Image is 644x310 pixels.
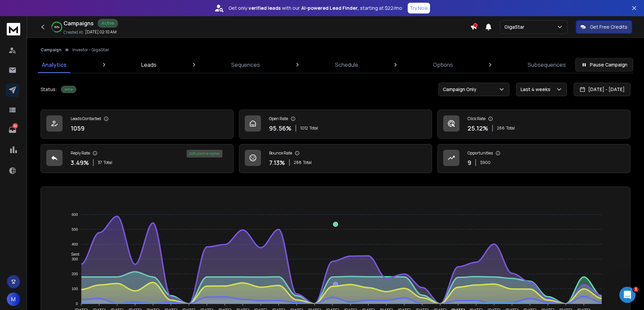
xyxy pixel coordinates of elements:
[13,123,18,129] p: 62
[72,47,109,53] p: Investor - GigaStar
[71,116,101,121] p: Leads Contacted
[619,287,636,303] iframe: Intercom live chat
[41,86,57,93] p: Status:
[524,57,570,73] a: Subsequences
[41,110,234,139] a: Leads Contacted1059
[61,86,76,93] div: Active
[633,287,639,292] span: 1
[72,227,78,231] tspan: 500
[187,150,222,158] div: 24 % positive replies
[229,5,402,11] p: Get only with our starting at $22/mo
[239,110,432,139] a: Open Rate95.56%1012Total
[72,213,78,217] tspan: 600
[269,158,285,167] p: 7.13 %
[433,61,453,69] p: Options
[72,257,78,261] tspan: 300
[574,83,630,96] button: [DATE] - [DATE]
[137,57,161,73] a: Leads
[294,160,302,165] span: 288
[103,160,112,165] span: Total
[528,61,566,69] p: Subsequences
[6,123,19,137] a: 62
[71,158,89,167] p: 3.49 %
[71,150,90,156] p: Reply Rate
[468,116,485,121] p: Click Rate
[506,125,515,131] span: Total
[575,58,633,72] button: Pause Campaign
[497,125,505,131] span: 266
[303,160,312,165] span: Total
[41,47,62,53] button: Campaign
[269,150,292,156] p: Bounce Rate
[335,61,358,69] p: Schedule
[443,86,479,93] p: Campaign Only
[437,110,630,139] a: Click Rate25.12%266Total
[480,160,491,165] p: $ 900
[7,292,20,306] button: M
[269,116,288,121] p: Open Rate
[41,144,234,173] a: Reply Rate3.49%37Total24% positive replies
[437,144,630,173] a: Opportunities9$900
[64,19,94,27] h1: Campaigns
[64,30,84,35] p: Created At:
[98,160,102,165] span: 37
[504,24,527,30] p: GigaStar
[66,252,79,257] span: Sent
[429,57,457,73] a: Options
[227,57,264,73] a: Sequences
[98,19,118,28] div: Active
[576,20,632,34] button: Get Free Credits
[85,29,117,35] p: [DATE] 02:10 AM
[248,5,281,11] strong: verified leads
[309,125,318,131] span: Total
[301,5,359,11] strong: AI-powered Lead Finder,
[38,57,71,73] a: Analytics
[468,150,493,156] p: Opportunities
[300,125,308,131] span: 1012
[76,302,78,306] tspan: 0
[521,86,553,93] p: Last 4 weeks
[72,287,78,291] tspan: 100
[71,123,85,133] p: 1059
[72,272,78,276] tspan: 200
[42,61,67,69] p: Analytics
[72,242,78,246] tspan: 400
[331,57,362,73] a: Schedule
[239,144,432,173] a: Bounce Rate7.13%288Total
[468,123,488,133] p: 25.12 %
[269,123,291,133] p: 95.56 %
[410,5,428,11] p: Try Now
[231,61,260,69] p: Sequences
[141,61,157,69] p: Leads
[408,3,430,13] button: Try Now
[590,24,627,30] p: Get Free Credits
[54,25,59,29] p: 82 %
[468,158,471,167] p: 9
[7,23,20,35] img: logo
